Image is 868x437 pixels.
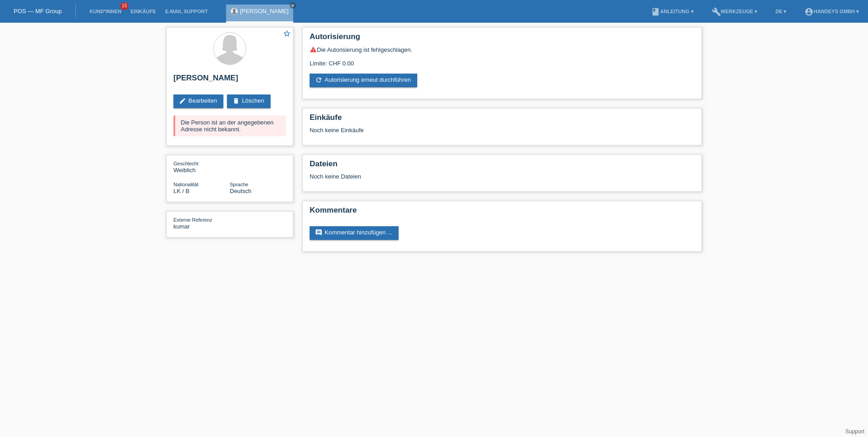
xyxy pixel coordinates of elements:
[310,173,587,180] div: Noch keine Dateien
[712,7,721,16] i: build
[173,188,189,194] span: Sri Lanka / B / 17.09.2015
[310,206,695,219] h2: Kommentare
[315,76,322,84] i: refresh
[804,7,814,16] i: account_circle
[310,226,399,240] a: commentKommentar hinzufügen ...
[310,127,695,140] div: Noch keine Einkäufe
[120,2,128,10] span: 15
[291,3,295,8] i: close
[179,97,186,104] i: edit
[310,32,695,46] h2: Autorisierung
[290,2,296,9] a: close
[771,9,791,14] a: DE ▾
[173,161,198,166] span: Geschlecht
[14,8,62,15] a: POS — MF Group
[800,9,863,14] a: account_circleHandeys GmbH ▾
[232,97,240,104] i: delete
[283,30,291,38] i: star_border
[283,30,291,39] a: star_border
[310,159,695,173] h2: Dateien
[173,217,212,223] span: Externe Referenz
[161,9,212,14] a: E-Mail Support
[230,188,252,194] span: Deutsch
[310,46,317,53] i: warning
[310,46,695,53] div: Die Autorisierung ist fehlgeschlagen.
[310,53,695,67] div: Limite: CHF 0.00
[651,7,660,16] i: book
[126,9,160,14] a: Einkäufe
[173,94,223,108] a: editBearbeiten
[173,216,230,230] div: kumar
[85,9,126,14] a: Kund*innen
[845,428,864,435] a: Support
[646,9,698,14] a: bookAnleitung ▾
[173,74,286,87] h2: [PERSON_NAME]
[227,94,271,108] a: deleteLöschen
[173,115,286,136] div: Die Person ist an der angegebenen Adresse nicht bekannt.
[173,160,230,174] div: Weiblich
[310,113,695,127] h2: Einkäufe
[315,229,322,236] i: comment
[707,9,762,14] a: buildWerkzeuge ▾
[230,182,248,187] span: Sprache
[173,182,198,187] span: Nationalität
[310,74,417,87] a: refreshAutorisierung erneut durchführen
[240,8,289,15] a: [PERSON_NAME]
